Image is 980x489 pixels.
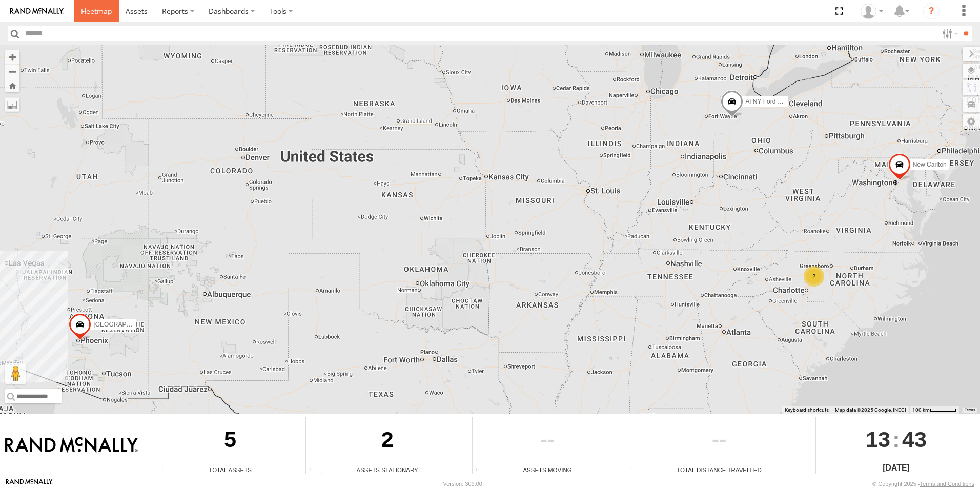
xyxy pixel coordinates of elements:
[626,465,812,474] div: Total Distance Travelled
[158,466,174,474] div: Total number of Enabled Assets
[473,465,622,474] div: Assets Moving
[872,481,974,487] div: © Copyright 2025 -
[816,417,976,461] div: :
[5,97,19,112] label: Measure
[93,320,225,328] span: [GEOGRAPHIC_DATA], [GEOGRAPHIC_DATA]
[804,266,824,287] div: 2
[5,363,26,384] button: Drag Pegman onto the map to open Street View
[785,406,829,414] button: Keyboard shortcuts
[5,50,19,64] button: Zoom in
[5,78,19,92] button: Zoom Home
[909,406,959,414] button: Map Scale: 100 km per 48 pixels
[912,407,930,413] span: 100 km
[473,466,488,474] div: Total number of assets current in transit.
[938,26,960,41] label: Search Filter Options
[965,407,975,412] a: Terms (opens in new tab)
[866,417,890,461] span: 13
[6,479,53,489] a: Visit our Website
[902,417,927,461] span: 43
[5,64,19,78] button: Zoom out
[306,417,468,465] div: 2
[920,481,974,487] a: Terms and Conditions
[158,465,302,474] div: Total Assets
[835,407,906,413] span: Map data ©2025 Google, INEGI
[443,481,482,487] div: Version: 309.00
[913,160,947,168] span: New Carlton
[5,437,138,454] img: Rand McNally
[626,466,642,474] div: Total distance travelled by all assets within specified date range and applied filters
[745,98,804,105] span: ATNY Ford EV Demo
[816,462,976,474] div: [DATE]
[158,417,302,465] div: 5
[10,8,64,15] img: rand-logo.svg
[857,4,887,19] div: Vincent Bupp
[963,114,980,129] label: Map Settings
[306,466,321,474] div: Total number of assets current stationary.
[923,3,940,19] i: ?
[306,465,468,474] div: Assets Stationary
